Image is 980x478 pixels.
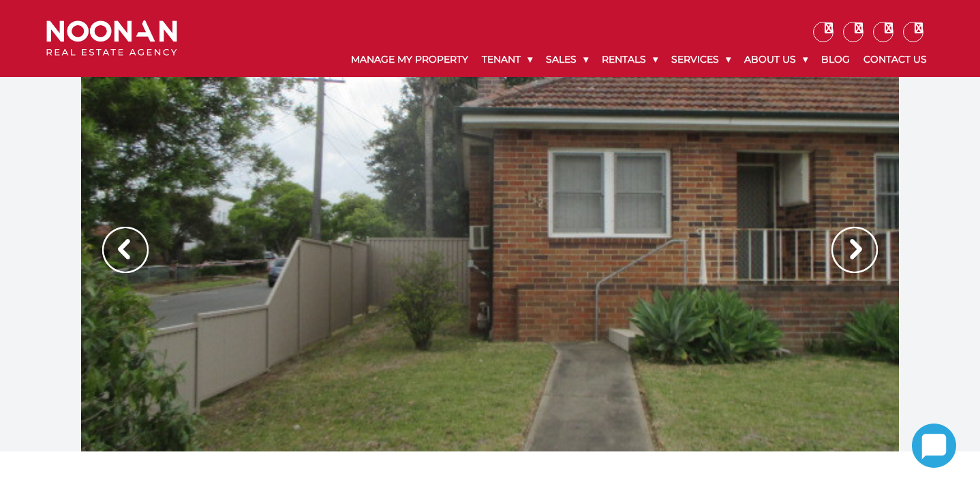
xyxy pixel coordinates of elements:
[344,42,475,77] a: Manage My Property
[664,42,737,77] a: Services
[737,42,814,77] a: About Us
[814,42,857,77] a: Blog
[475,42,539,77] a: Tenant
[857,42,934,77] a: Contact Us
[831,227,878,273] img: Arrow slider
[595,42,664,77] a: Rentals
[46,20,177,57] img: Noonan Real Estate Agency
[539,42,595,77] a: Sales
[102,227,149,273] img: Arrow slider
